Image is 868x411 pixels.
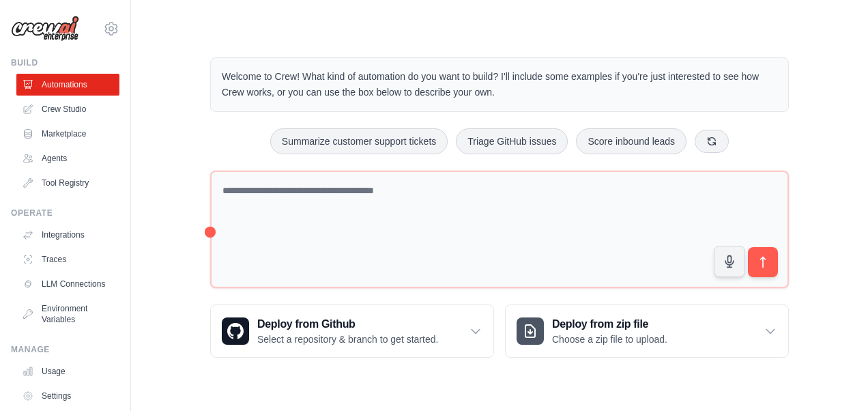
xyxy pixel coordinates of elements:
[16,147,119,169] a: Agents
[16,74,119,96] a: Automations
[552,332,667,346] p: Choose a zip file to upload.
[16,98,119,120] a: Crew Studio
[257,332,438,346] p: Select a repository & branch to get started.
[16,273,119,295] a: LLM Connections
[222,69,777,100] p: Welcome to Crew! What kind of automation do you want to build? I'll include some examples if you'...
[16,249,119,270] a: Traces
[11,16,79,42] img: Logo
[16,172,119,194] a: Tool Registry
[16,360,119,382] a: Usage
[16,385,119,407] a: Settings
[576,128,686,154] button: Score inbound leads
[16,123,119,145] a: Marketplace
[552,316,667,332] h3: Deploy from zip file
[11,208,119,218] div: Operate
[16,224,119,246] a: Integrations
[11,344,119,355] div: Manage
[456,128,568,154] button: Triage GitHub issues
[257,316,438,332] h3: Deploy from Github
[16,298,119,330] a: Environment Variables
[270,128,448,154] button: Summarize customer support tickets
[11,57,119,68] div: Build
